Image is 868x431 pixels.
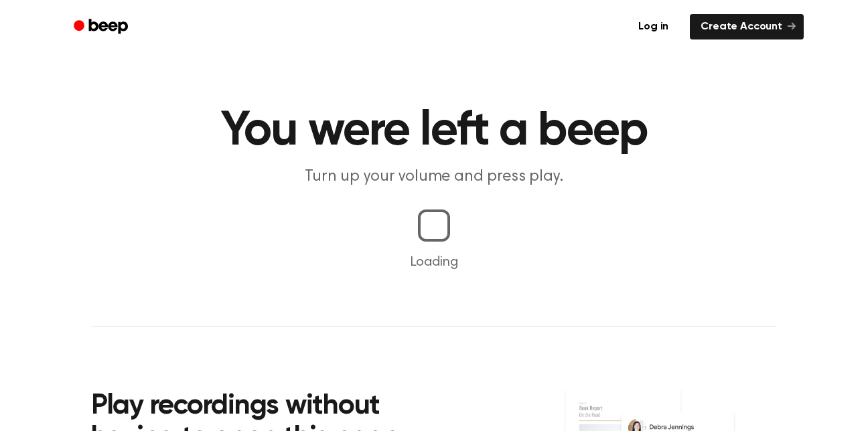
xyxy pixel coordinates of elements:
[625,11,682,42] a: Log in
[91,107,777,155] h1: You were left a beep
[16,252,852,272] p: Loading
[690,14,804,39] a: Create Account
[64,14,140,40] a: Beep
[177,166,691,188] p: Turn up your volume and press play.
